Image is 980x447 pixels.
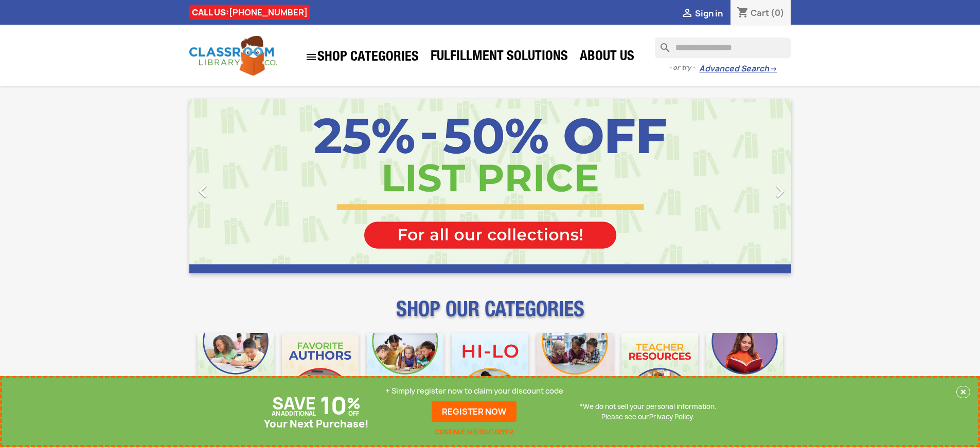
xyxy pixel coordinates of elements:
span: → [769,64,777,74]
a: About Us [575,47,639,68]
div: CALL US: [189,5,310,20]
a: Previous [189,99,280,273]
a: Next [701,99,791,273]
img: CLC_Teacher_Resources_Mobile.jpg [621,333,698,409]
span: (0) [771,7,785,18]
i:  [681,8,693,20]
a: [PHONE_NUMBER] [229,7,308,18]
img: CLC_Favorite_Authors_Mobile.jpg [282,333,359,409]
img: CLC_Fiction_Nonfiction_Mobile.jpg [537,333,613,409]
i:  [190,178,216,204]
img: CLC_Dyslexia_Mobile.jpg [706,333,783,409]
img: CLC_Phonics_And_Decodables_Mobile.jpg [367,333,443,409]
img: CLC_Bulk_Mobile.jpg [198,333,274,409]
i: search [655,38,667,50]
a: SHOP CATEGORIES [300,46,424,68]
i: shopping_cart [737,7,749,20]
span: - or try - [669,63,699,73]
a:  Sign in [681,8,723,19]
span: Cart [751,7,769,18]
span: Sign in [695,8,723,19]
i:  [305,51,317,63]
img: CLC_HiLo_Mobile.jpg [452,333,528,409]
ul: Carousel container [189,99,791,273]
a: Advanced Search→ [699,64,777,74]
a: Fulfillment Solutions [425,47,573,68]
input: Search [655,38,791,58]
i:  [767,178,793,204]
img: Classroom Library Company [189,36,277,76]
p: SHOP OUR CATEGORIES [189,306,791,325]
